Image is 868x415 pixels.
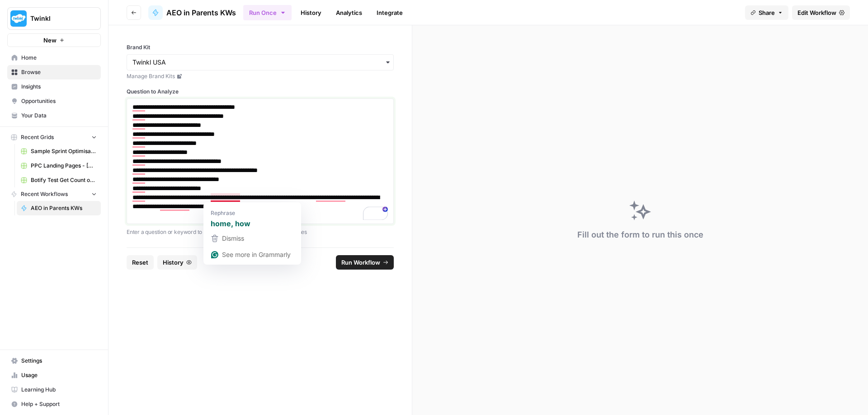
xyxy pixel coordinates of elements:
span: Insights [21,83,97,91]
span: Run Workflow [341,258,380,267]
a: Settings [7,354,101,368]
a: Botify Test Get Count of Inlinks [17,173,101,187]
button: Reset [127,255,154,270]
img: Twinkl Logo [10,10,27,27]
span: Sample Sprint Optimisations Check [31,147,97,155]
a: Usage [7,368,101,382]
label: Question to Analyze [127,88,394,96]
span: AEO in Parents KWs [166,7,236,18]
span: Learning Hub [21,386,97,394]
span: PPC Landing Pages - [GEOGRAPHIC_DATA] [31,162,97,170]
button: Workspace: Twinkl [7,7,101,30]
span: Reset [132,258,148,267]
span: New [43,36,57,45]
span: Edit Workflow [797,8,836,17]
label: Brand Kit [127,43,394,51]
a: AEO in Parents KWs [148,5,236,20]
button: Run Workflow [336,255,394,270]
span: History [163,258,184,267]
a: Edit Workflow [792,5,850,20]
span: AEO in Parents KWs [31,204,97,212]
span: Recent Grids [21,133,54,141]
p: Enter a question or keyword to check for Twinkl mentions in AI responses [127,228,394,237]
button: Share [745,5,788,20]
a: Opportunities [7,94,101,108]
button: Run Once [243,5,292,20]
span: Usage [21,371,97,379]
a: Home [7,51,101,65]
div: Fill out the form to run this once [577,228,703,241]
a: Browse [7,65,101,79]
span: Browse [21,68,97,76]
button: Recent Grids [7,131,101,144]
a: Sample Sprint Optimisations Check [17,144,101,159]
a: Analytics [330,5,368,20]
a: Your Data [7,108,101,123]
button: Help + Support [7,397,101,411]
span: Twinkl [30,14,85,23]
span: Opportunities [21,97,97,105]
span: Your Data [21,112,97,120]
a: Manage Brand Kits [127,72,394,80]
button: New [7,33,101,47]
a: Learning Hub [7,382,101,397]
span: Help + Support [21,400,97,408]
span: Home [21,54,97,62]
a: Insights [7,79,101,94]
a: PPC Landing Pages - [GEOGRAPHIC_DATA] [17,159,101,173]
button: Recent Workflows [7,187,101,201]
a: History [295,5,327,20]
a: AEO in Parents KWs [17,201,101,215]
span: Botify Test Get Count of Inlinks [31,176,97,184]
span: Recent Workflows [21,190,68,198]
span: Settings [21,357,97,365]
input: Twinkl USA [132,58,388,67]
div: To enrich screen reader interactions, please activate Accessibility in Grammarly extension settings [132,103,388,220]
a: Integrate [371,5,408,20]
button: History [157,255,197,270]
span: Share [759,8,775,17]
